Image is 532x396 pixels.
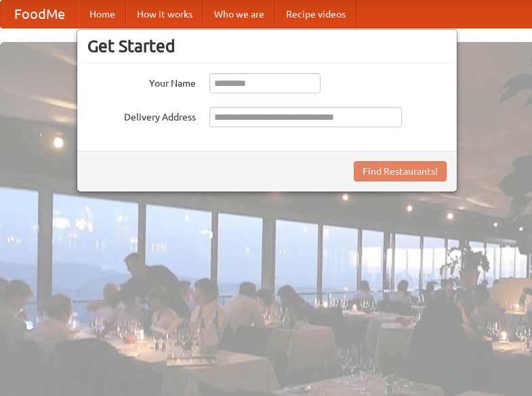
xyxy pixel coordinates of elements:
[1,1,79,28] a: FoodMe
[79,1,126,28] a: Home
[275,1,356,28] a: Recipe videos
[87,73,196,90] label: Your Name
[354,161,447,181] button: Find Restaurants!
[87,36,447,56] h3: Get Started
[87,107,196,124] label: Delivery Address
[203,1,275,28] a: Who we are
[126,1,203,28] a: How it works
